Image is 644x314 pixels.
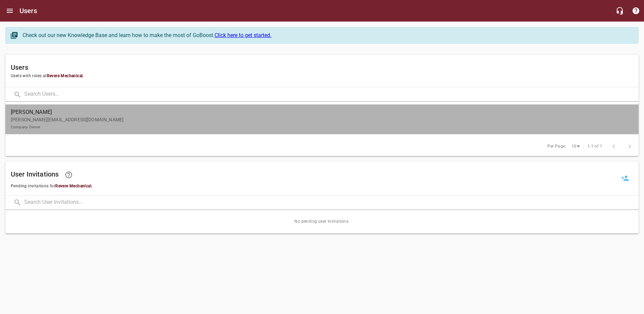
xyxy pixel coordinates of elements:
[11,125,40,129] small: Company Owner
[11,62,633,73] h6: Users
[11,167,617,183] h6: User Invitations
[569,142,582,151] div: 10
[55,184,92,188] span: Revere Mechanical .
[24,87,639,102] input: Search Users...
[5,210,639,233] span: No pending user invitations.
[547,143,566,150] span: Per Page:
[628,3,644,19] button: Support Portal
[612,3,628,19] button: Live Chat
[2,3,18,19] button: Open drawer
[20,5,37,16] h6: Users
[587,143,602,150] span: 1-1 of 1
[11,116,628,130] p: [PERSON_NAME][EMAIL_ADDRESS][DOMAIN_NAME]
[23,31,632,39] div: Check out our new Knowledge Base and learn how to make the most of GoBoost.
[11,183,617,190] span: Pending invitations for
[24,195,639,210] input: Search User Invitations...
[5,104,639,134] a: [PERSON_NAME][PERSON_NAME][EMAIL_ADDRESS][DOMAIN_NAME]Company Owner
[61,167,77,183] a: Learn how to add users to GoBoost
[617,170,633,186] a: Invite a new user to Revere Mechanical
[215,32,271,38] a: Click here to get started.
[11,108,628,116] span: [PERSON_NAME]
[47,73,84,78] span: Revere Mechanical .
[11,73,633,80] span: Users with roles at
